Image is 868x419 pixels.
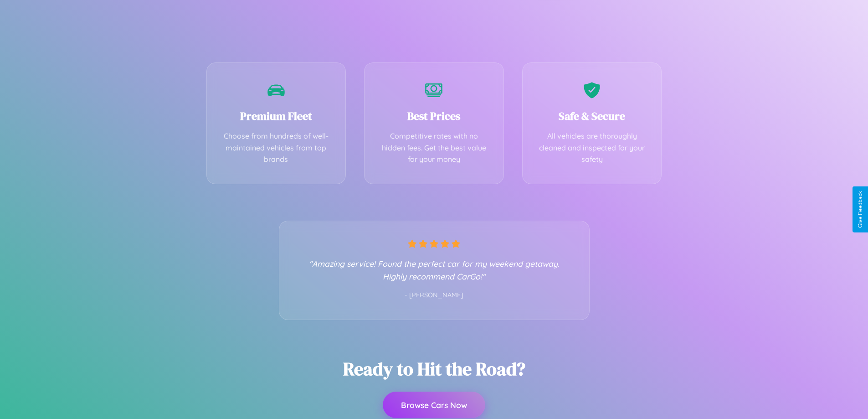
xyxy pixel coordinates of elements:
p: Competitive rates with no hidden fees. Get the best value for your money [378,130,490,166]
h3: Safe & Secure [536,109,648,124]
h3: Premium Fleet [221,109,332,124]
h2: Ready to Hit the Road? [343,357,525,381]
p: Choose from hundreds of well-maintained vehicles from top brands [221,130,332,166]
button: Browse Cars Now [383,392,485,418]
h3: Best Prices [378,109,490,124]
p: All vehicles are thoroughly cleaned and inspected for your safety [536,130,648,166]
p: - [PERSON_NAME] [298,290,571,301]
p: "Amazing service! Found the perfect car for my weekend getaway. Highly recommend CarGo!" [298,257,571,283]
div: Give Feedback [857,191,863,228]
